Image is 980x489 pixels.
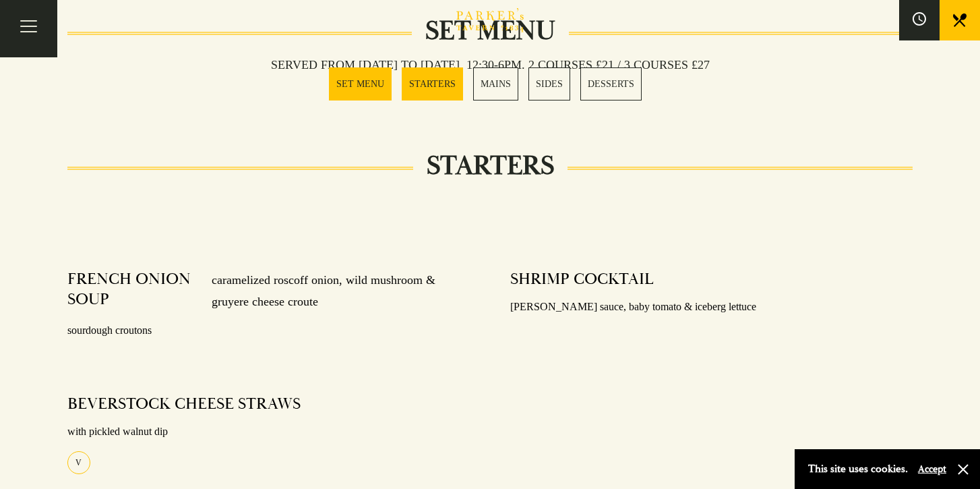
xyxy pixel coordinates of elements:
[510,269,654,289] h4: SHRIMP COCKTAIL
[67,394,301,414] h4: BEVERSTOCK CHEESE STRAWS
[528,67,570,100] a: 4 / 5
[918,463,946,476] button: Accept
[413,150,568,182] h2: STARTERS
[580,67,642,100] a: 5 / 5
[510,297,913,317] p: [PERSON_NAME] sauce, baby tomato & iceberg lettuce
[412,15,569,47] h2: Set Menu
[329,67,392,100] a: 1 / 5
[67,451,90,474] div: V
[956,463,970,476] button: Close and accept
[67,422,470,442] p: with pickled walnut dip
[808,459,908,479] p: This site uses cookies.
[67,269,198,313] h4: FRENCH ONION SOUP
[473,67,518,100] a: 3 / 5
[402,67,463,100] a: 2 / 5
[67,321,470,341] p: sourdough croutons
[198,269,470,313] p: caramelized roscoff onion, wild mushroom & gruyere cheese croute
